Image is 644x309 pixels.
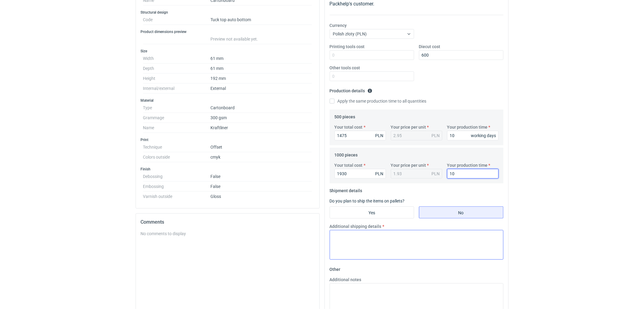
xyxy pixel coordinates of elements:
[335,112,355,119] legend: 500 pieces
[211,64,312,74] dd: 61 mm
[447,131,499,140] input: 0
[447,169,499,179] input: 0
[143,182,211,192] dt: Embossing
[447,162,488,168] label: Your production time
[143,64,211,74] dt: Depth
[141,49,315,54] h3: Size
[419,206,504,219] label: No
[375,133,384,139] div: PLN
[141,219,315,226] h2: Comments
[335,169,386,179] input: 0
[141,98,315,103] h3: Material
[143,103,211,113] dt: Type
[432,171,440,177] div: PLN
[143,84,211,94] dt: Internal/external
[330,44,365,50] label: Printing tools cost
[211,172,312,182] dd: False
[330,71,414,81] input: 0
[211,84,312,94] dd: External
[143,123,211,133] dt: Name
[335,162,363,168] label: Your total cost
[211,123,312,133] dd: Kraftliner
[141,10,315,15] h3: Structural design
[143,172,211,182] dt: Debossing
[141,137,315,142] h3: Print
[419,50,504,60] input: 0
[211,74,312,84] dd: 192 mm
[330,98,427,104] label: Apply the same production time to all quantities
[471,133,496,139] div: working days
[141,167,315,172] h3: Finish
[330,22,347,28] label: Currency
[211,103,312,113] dd: Cartonboard
[141,231,315,237] div: No comments to display
[330,65,360,71] label: Other tools cost
[432,133,440,139] div: PLN
[335,131,386,140] input: 0
[211,113,312,123] dd: 300 gsm
[211,15,312,25] dd: Tuck top auto bottom
[211,54,312,64] dd: 61 mm
[211,37,258,41] span: Preview not available yet.
[391,124,426,130] label: Your price per unit
[143,192,211,199] dt: Varnish outside
[211,192,312,199] dd: Gloss
[330,186,362,193] legend: Shipment details
[335,150,358,157] legend: 1000 pieces
[211,152,312,162] dd: cmyk
[333,31,367,36] span: Polish złoty (PLN)
[391,162,426,168] label: Your price per unit
[375,171,384,177] div: PLN
[143,113,211,123] dt: Grammage
[330,277,362,283] label: Additional notes
[335,124,363,130] label: Your total cost
[330,86,372,93] legend: Production details
[143,74,211,84] dt: Height
[141,29,315,34] h3: Product dimensions preview
[143,54,211,64] dt: Width
[143,15,211,25] dt: Code
[211,142,312,152] dd: Offset
[330,199,405,203] label: Do you plan to ship the items on pallets?
[330,50,414,60] input: 0
[447,124,488,130] label: Your production time
[143,142,211,152] dt: Technique
[330,265,341,272] legend: Other
[330,223,381,229] label: Additional shipping details
[330,206,414,219] label: Yes
[419,44,441,50] label: Diecut cost
[211,182,312,192] dd: False
[143,152,211,162] dt: Colors outside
